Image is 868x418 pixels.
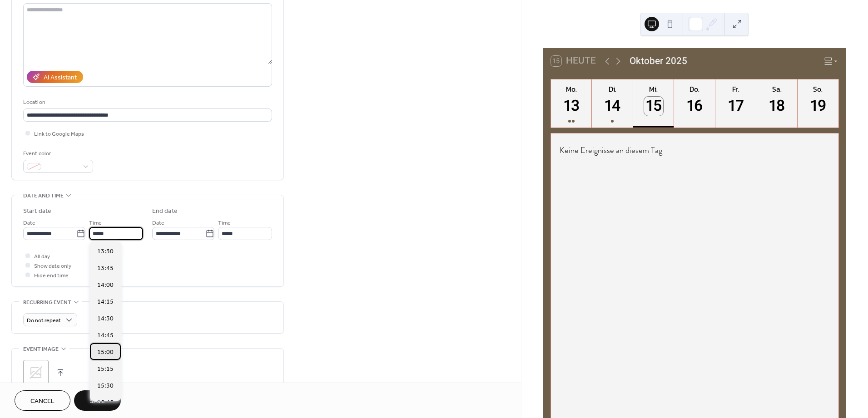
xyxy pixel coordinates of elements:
[27,71,83,83] button: AI Assistant
[551,79,592,128] button: Mo.13
[677,84,712,94] div: Do.
[97,297,114,307] span: 14:15
[23,360,49,385] div: ;
[798,79,838,128] button: So.19
[23,218,35,228] span: Date
[90,397,105,406] span: Save
[23,298,71,307] span: Recurring event
[552,138,837,162] div: Keine Ereignisse an diesem Tag
[44,73,77,83] div: AI Assistant
[603,97,622,116] div: 14
[34,271,69,280] span: Hide end time
[97,398,114,408] span: 15:45
[97,247,114,256] span: 13:30
[595,84,630,94] div: Di.
[30,397,55,406] span: Cancel
[636,84,671,94] div: Mi.
[74,390,121,411] button: Save
[23,344,59,354] span: Event image
[152,207,178,216] div: End date
[97,314,114,324] span: 14:30
[644,97,663,116] div: 15
[34,261,71,271] span: Show date only
[218,218,231,228] span: Time
[97,264,114,273] span: 13:45
[97,331,114,340] span: 14:45
[674,79,715,128] button: Do.16
[97,364,114,374] span: 15:15
[718,84,754,94] div: Fr.
[23,207,51,216] div: Start date
[633,79,674,128] button: Mi.15
[34,252,50,261] span: All day
[685,97,704,116] div: 16
[97,280,114,290] span: 14:00
[89,218,102,228] span: Time
[554,84,589,94] div: Mo.
[726,97,745,116] div: 17
[800,84,836,94] div: So.
[715,79,756,128] button: Fr.17
[23,98,270,107] div: Location
[23,149,91,158] div: Event color
[152,218,164,228] span: Date
[562,97,581,116] div: 13
[808,97,828,116] div: 19
[759,84,794,94] div: Sa.
[34,129,84,139] span: Link to Google Maps
[592,79,633,128] button: Di.14
[756,79,797,128] button: Sa.18
[767,97,786,116] div: 18
[15,390,70,411] button: Cancel
[27,315,61,326] span: Do not repeat
[97,348,114,357] span: 15:00
[23,191,64,201] span: Date and time
[630,54,687,68] div: Oktober 2025
[97,381,114,391] span: 15:30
